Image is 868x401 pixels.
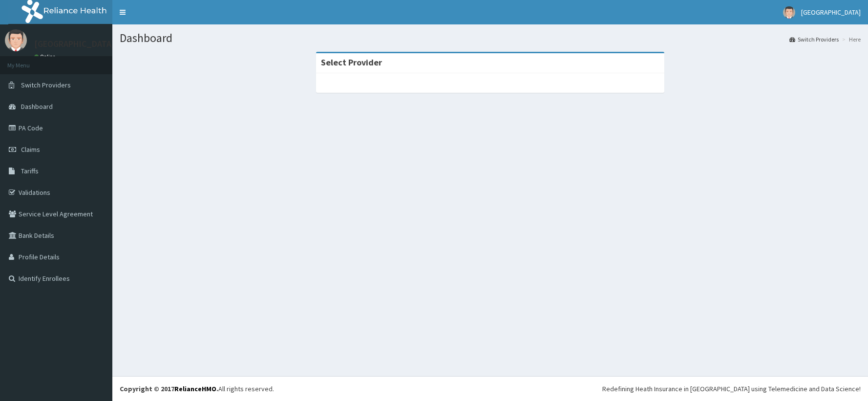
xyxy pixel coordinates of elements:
[34,40,115,48] p: [GEOGRAPHIC_DATA]
[120,32,861,44] h1: Dashboard
[840,35,861,43] li: Here
[21,102,53,111] span: Dashboard
[120,384,218,393] strong: Copyright © 2017 .
[5,29,27,51] img: User Image
[21,81,71,89] span: Switch Providers
[789,35,839,43] a: Switch Providers
[174,384,216,393] a: RelianceHMO
[112,376,868,401] footer: All rights reserved.
[21,167,39,175] span: Tariffs
[801,8,861,17] span: [GEOGRAPHIC_DATA]
[321,57,382,68] strong: Select Provider
[21,145,40,154] span: Claims
[602,384,861,394] div: Redefining Heath Insurance in [GEOGRAPHIC_DATA] using Telemedicine and Data Science!
[34,53,58,60] a: Online
[783,6,795,19] img: User Image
